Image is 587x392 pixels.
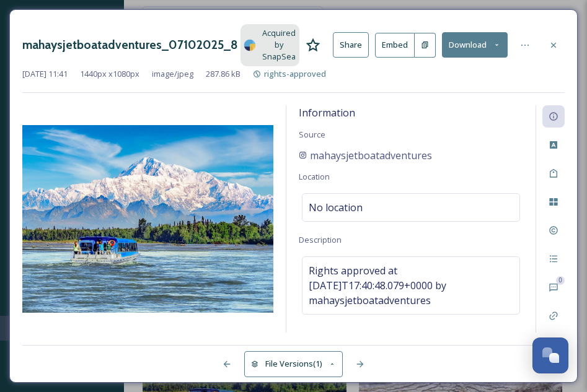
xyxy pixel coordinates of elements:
[299,129,325,140] span: Source
[442,32,508,58] button: Download
[333,32,369,58] button: Share
[152,68,193,80] span: image/jpeg
[22,36,239,54] h3: mahaysjetboatadventures_07102025_86f5786b-42ea-5400-2a77-17bff296fca5.jpg
[299,106,355,120] span: Information
[206,68,241,80] span: 287.86 kB
[22,68,68,80] span: [DATE] 11:41
[299,171,330,182] span: Location
[299,148,432,163] a: mahaysjetboatadventures
[556,276,565,285] div: 0
[80,68,139,80] span: 1440 px x 1080 px
[299,234,342,245] span: Description
[264,68,326,79] span: rights-approved
[532,338,568,373] button: Open Chat
[244,351,343,377] button: File Versions(1)
[244,39,256,51] img: snapsea-logo.png
[310,148,432,163] span: mahaysjetboatadventures
[262,27,296,63] span: Acquired by SnapSea
[309,263,513,308] span: Rights approved at [DATE]T17:40:48.079+0000 by mahaysjetboatadventures
[22,125,273,313] img: 1uGHiDD8TEx559UpytO6w4aeKteBCVSkD.jpg
[309,200,363,215] span: No location
[375,33,415,58] button: Embed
